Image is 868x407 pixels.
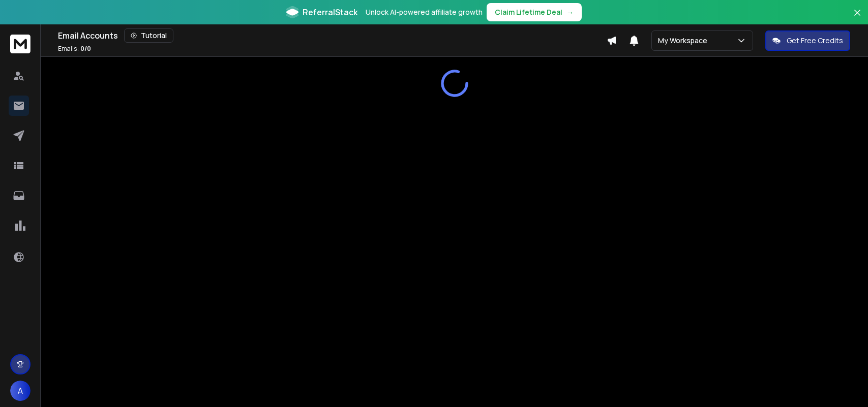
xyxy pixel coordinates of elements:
span: ReferralStack [303,6,357,18]
p: My Workspace [658,36,711,46]
div: Email Accounts [58,28,607,43]
button: Tutorial [124,28,173,43]
span: 0 / 0 [80,44,91,53]
button: Get Free Credits [765,30,850,51]
p: Unlock AI-powered affiliate growth [366,7,483,17]
p: Get Free Credits [787,36,843,46]
button: Close banner [851,6,864,30]
button: Claim Lifetime Deal→ [487,3,582,21]
p: Emails : [58,45,91,53]
button: A [10,381,31,401]
span: → [566,7,574,17]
